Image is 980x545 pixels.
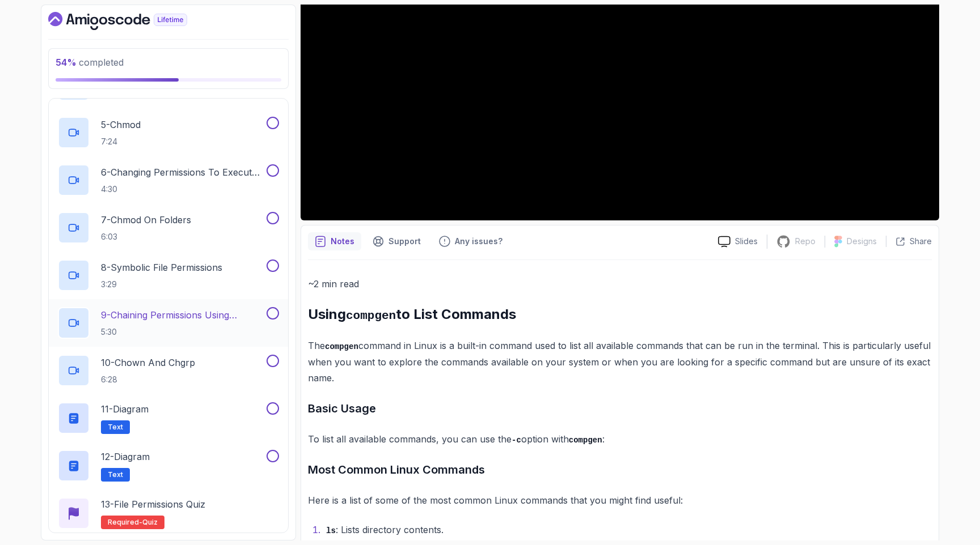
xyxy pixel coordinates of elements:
h3: Basic Usage [308,399,932,418]
p: Share [910,236,932,247]
li: : Lists directory contents. [323,522,932,538]
button: 6-Changing Permissions To Execute (Running) Scripts4:30 [58,164,279,196]
p: Slides [735,236,758,247]
p: 7 - chmod On Folders [101,213,191,227]
p: 13 - File Permissions Quiz [101,497,205,511]
code: ls [326,526,336,535]
p: 8 - Symbolic File Permissions [101,261,222,274]
p: 5 - chmod [101,118,141,131]
code: compgen [346,309,396,322]
h2: Using to List Commands [308,305,932,324]
p: The command in Linux is a built-in command used to list all available commands that can be run in... [308,338,932,386]
span: Required- [108,518,142,527]
button: 5-chmod7:24 [58,117,279,148]
code: compgen [325,342,358,351]
button: 12-DiagramText [58,450,279,482]
p: 6:28 [101,374,195,385]
button: 13-File Permissions QuizRequired-quiz [58,497,279,529]
p: ~2 min read [308,276,932,292]
span: Text [108,423,123,432]
p: 6:03 [101,231,191,242]
p: 3:29 [101,279,222,290]
p: Here is a list of some of the most common Linux commands that you might find useful: [308,492,932,508]
span: 54 % [56,57,77,68]
button: 7-chmod On Folders6:03 [58,212,279,244]
code: -c [512,436,521,445]
p: 5:30 [101,326,264,338]
p: 11 - Diagram [101,402,149,416]
button: 9-Chaining Permissions Using Symbolic Notation5:30 [58,307,279,339]
span: Text [108,470,123,479]
code: compgen [569,436,602,445]
button: 11-DiagramText [58,402,279,434]
button: Share [886,236,932,247]
button: 8-Symbolic File Permissions3:29 [58,259,279,291]
button: 10-chown And chgrp6:28 [58,355,279,386]
a: Dashboard [48,12,213,30]
a: Slides [709,236,767,248]
p: To list all available commands, you can use the option with : [308,431,932,448]
span: completed [56,57,124,68]
span: quiz [142,518,158,527]
p: Repo [795,236,816,247]
p: 12 - Diagram [101,450,150,463]
h3: Most Common Linux Commands [308,461,932,479]
p: 6 - Changing Permissions To Execute (Running) Scripts [101,165,264,179]
p: 10 - chown And chgrp [101,356,195,369]
p: 4:30 [101,184,264,195]
p: 7:24 [101,136,141,147]
p: 9 - Chaining Permissions Using Symbolic Notation [101,308,264,322]
p: Designs [847,236,877,247]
